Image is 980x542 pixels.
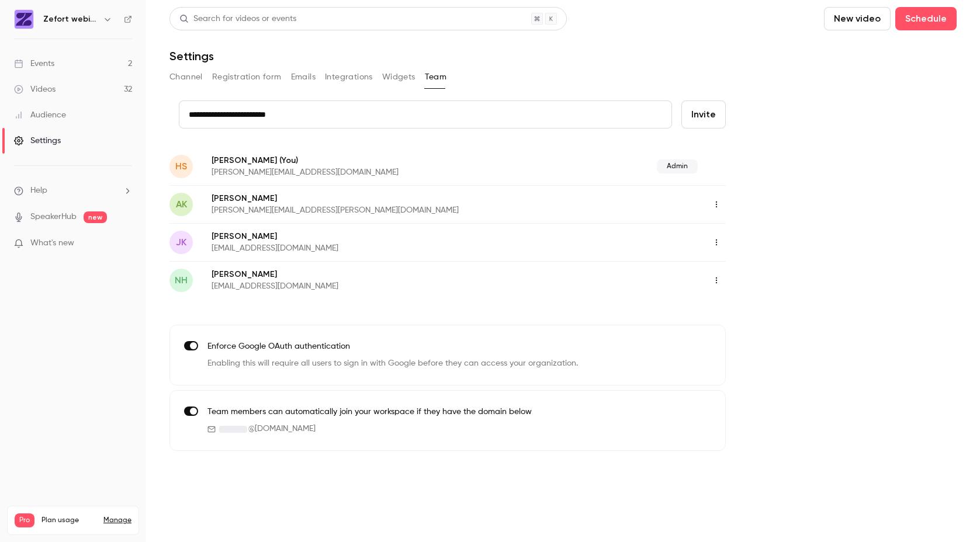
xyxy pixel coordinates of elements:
p: [PERSON_NAME] [212,231,523,242]
button: Team [425,68,447,86]
button: New video [824,7,891,30]
a: SpeakerHub [30,211,77,223]
img: Zefort webinars [15,10,33,29]
button: Emails [291,68,316,86]
span: AK [176,197,187,211]
button: Registration form [212,68,282,86]
p: Enabling this will require all users to sign in with Google before they can access your organizat... [207,357,578,370]
h1: Settings [169,49,214,63]
iframe: Noticeable Trigger [118,238,132,249]
p: Team members can automatically join your workspace if they have the domain below [207,406,532,418]
div: Videos [14,84,56,95]
div: Audience [14,109,66,121]
button: Channel [169,68,203,86]
span: JK [176,235,186,249]
span: What's new [30,237,74,249]
span: new [84,211,107,223]
div: Events [14,58,54,70]
p: Enforce Google OAuth authentication [207,341,578,353]
span: Pro [15,513,34,527]
span: Help [30,185,47,197]
p: [EMAIL_ADDRESS][DOMAIN_NAME] [212,242,523,254]
p: [PERSON_NAME] [212,269,523,280]
button: Integrations [325,68,373,86]
p: [EMAIL_ADDRESS][DOMAIN_NAME] [212,280,523,292]
p: [PERSON_NAME] [212,154,528,166]
div: Search for videos or events [179,13,296,25]
p: [PERSON_NAME][EMAIL_ADDRESS][PERSON_NAME][DOMAIN_NAME] [212,204,583,216]
button: Schedule [895,7,957,30]
span: Plan usage [41,516,96,525]
a: Manage [103,516,131,525]
span: (You) [277,154,298,166]
div: Settings [14,135,61,147]
button: Widgets [382,68,415,86]
p: [PERSON_NAME] [212,193,583,204]
span: NH [175,273,188,287]
p: [PERSON_NAME][EMAIL_ADDRESS][DOMAIN_NAME] [212,166,528,178]
button: Invite [681,100,726,128]
h6: Zefort webinars [43,13,98,25]
li: help-dropdown-opener [14,185,132,197]
span: HS [175,159,187,173]
span: @ [DOMAIN_NAME] [248,423,316,435]
span: Admin [657,159,698,173]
